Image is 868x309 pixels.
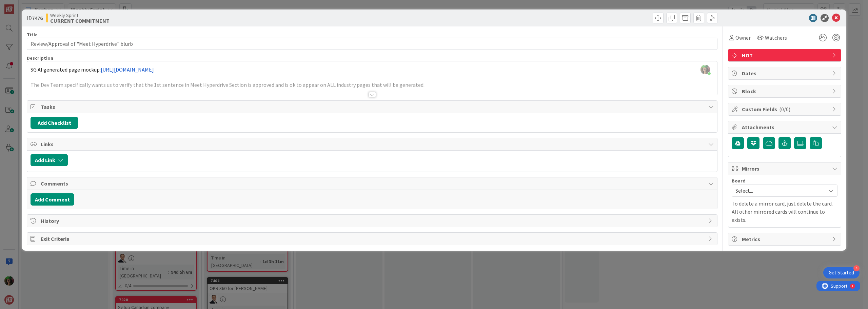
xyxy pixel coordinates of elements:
button: Add Link [31,154,68,166]
span: Board [732,178,746,183]
span: Attachments [742,123,829,131]
label: Title [27,32,38,38]
div: Open Get Started checklist, remaining modules: 4 [823,267,860,278]
span: Mirrors [742,165,829,173]
span: Block [742,87,829,95]
span: ( 0/0 ) [779,106,790,113]
span: Metrics [742,235,829,243]
span: Description [27,55,53,61]
div: Get Started [829,269,854,276]
span: SG AI generated page mockup: [31,66,101,73]
b: 7476 [32,15,43,21]
a: [URL][DOMAIN_NAME] [101,66,154,73]
span: History [41,217,705,225]
span: ID [27,14,43,22]
span: Dates [742,69,829,77]
span: Weekly Sprint [50,13,110,18]
span: Links [41,140,705,148]
b: CURRENT COMMITMENT [50,18,110,23]
input: type card name here... [27,38,717,50]
button: Add Comment [31,193,74,206]
button: Add Checklist [31,117,78,129]
span: Owner [735,34,751,42]
span: Watchers [765,34,787,42]
span: Custom Fields [742,105,829,113]
div: 1 [35,3,37,8]
span: Support [14,1,31,9]
span: HOT [742,51,829,59]
img: zMbp8UmSkcuFrGHA6WMwLokxENeDinhm.jpg [701,65,710,74]
span: Comments [41,179,705,188]
div: 4 [853,265,860,271]
span: Select... [735,186,822,195]
span: Exit Criteria [41,235,705,243]
p: To delete a mirror card, just delete the card. All other mirrored cards will continue to exists. [732,199,837,224]
span: Tasks [41,103,705,111]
